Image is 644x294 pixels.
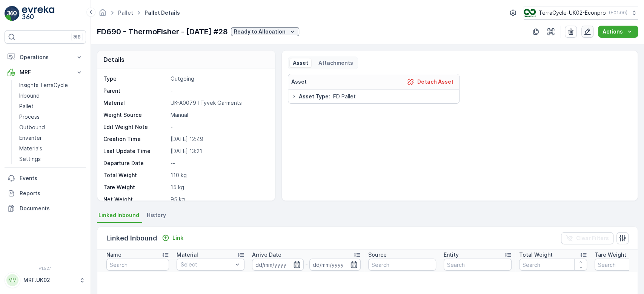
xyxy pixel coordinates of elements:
p: Tare Weight [103,184,168,191]
p: Details [103,55,124,64]
a: Pallet [16,101,86,112]
button: TerraCycle-UK02-Econpro(+01:00) [524,6,638,20]
p: Attachments [317,59,353,67]
p: 15 kg [171,184,267,191]
p: ( +01:00 ) [609,10,627,16]
span: v 1.52.1 [5,266,86,271]
p: Total Weight [103,171,168,179]
p: Asset [291,78,307,86]
p: Operations [20,54,71,61]
p: Detach Asset [417,78,453,86]
p: Weight Source [103,111,168,119]
p: Material [177,251,198,259]
p: Material [103,99,168,107]
p: Pallet [19,103,34,110]
p: Creation Time [103,135,168,143]
button: Detach Asset [404,77,456,86]
p: Manual [171,111,267,119]
input: Search [519,259,587,271]
p: Source [368,251,387,259]
p: Asset [293,59,308,67]
p: Parent [103,87,168,95]
p: Materials [19,145,42,152]
p: Linked Inbound [106,233,157,243]
button: Clear Filters [561,232,613,244]
p: -- [171,159,267,167]
p: Departure Date [103,159,168,167]
span: History [147,211,166,219]
span: Pallet Details [143,9,181,17]
a: Settings [16,154,86,164]
a: Process [16,112,86,122]
p: - [171,123,267,131]
img: logo_light-DOdMpM7g.png [22,6,54,21]
p: Select [181,261,233,268]
p: Entity [444,251,459,259]
button: Operations [5,50,86,65]
p: Edit Weight Note [103,123,168,131]
span: Asset Type : [299,93,330,100]
a: Documents [5,201,86,216]
p: TerraCycle-UK02-Econpro [539,9,606,17]
a: Events [5,171,86,186]
p: Documents [20,205,83,212]
p: 95 kg [171,196,267,203]
p: Outgoing [171,75,267,83]
p: - [171,87,267,95]
input: Search [368,259,436,271]
p: 110 kg [171,171,267,179]
button: MMMRF.UK02 [5,272,86,288]
a: Outbound [16,122,86,133]
p: [DATE] 12:49 [171,135,267,143]
p: Arrive Date [252,251,281,259]
p: Outbound [19,124,45,131]
p: ⌘B [73,34,81,40]
p: Tare Weight [595,251,626,259]
p: Link [172,234,183,242]
input: Search [444,259,512,271]
p: Ready to Allocation [234,28,286,35]
span: FD Pallet [333,93,356,100]
p: MRF.UK02 [23,276,75,284]
p: MRF [20,69,71,76]
p: Reports [20,190,83,197]
p: Total Weight [519,251,553,259]
input: dd/mm/yyyy [309,259,361,271]
p: Settings [19,155,41,163]
img: terracycle_logo_wKaHoWT.png [524,9,536,17]
button: Link [159,233,186,242]
a: Envanter [16,133,86,143]
p: UK-A0079 I Tyvek Garments [171,99,267,107]
a: Reports [5,186,86,201]
p: Name [106,251,121,259]
p: [DATE] 13:21 [171,147,267,155]
p: Net Weight [103,196,168,203]
p: Inbound [19,92,40,100]
p: Last Update Time [103,147,168,155]
p: Clear Filters [576,234,609,242]
span: Linked Inbound [98,211,139,219]
p: Type [103,75,168,83]
input: Search [106,259,169,271]
button: MRF [5,65,86,80]
button: Actions [598,26,638,38]
a: Pallet [118,9,133,16]
p: FD690 - ThermoFisher - [DATE] #28 [97,26,228,37]
button: Ready to Allocation [231,27,299,36]
a: Materials [16,143,86,154]
img: logo [5,6,20,21]
div: MM [6,274,18,286]
p: Actions [603,28,623,35]
p: Events [20,175,83,182]
a: Homepage [98,11,107,18]
p: Process [19,113,40,121]
p: Insights TerraCycle [19,81,68,89]
p: Envanter [19,134,42,142]
input: dd/mm/yyyy [252,259,304,271]
a: Inbound [16,90,86,101]
a: Insights TerraCycle [16,80,86,90]
p: - [305,260,308,269]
